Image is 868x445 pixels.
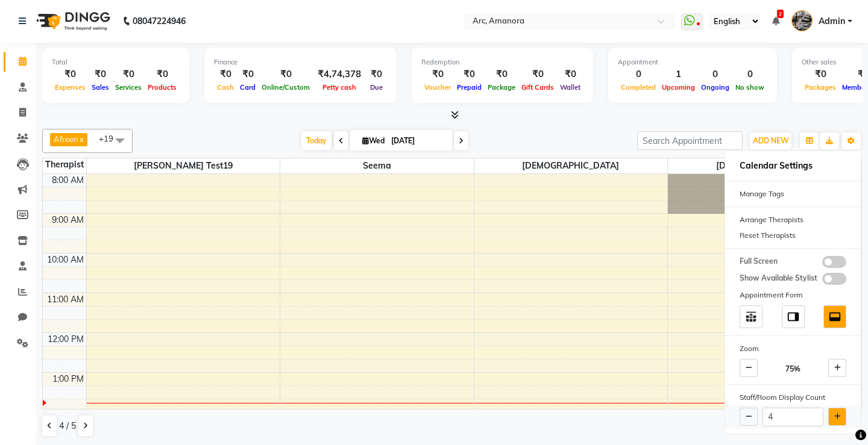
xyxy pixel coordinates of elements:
div: 9:00 AM [49,214,86,226]
span: Products [145,83,180,92]
span: Gift Cards [518,83,557,92]
img: dock_bottom.svg [828,310,841,323]
span: 4 / 5 [59,420,76,432]
div: Total [52,57,180,67]
input: Search Appointment [637,131,743,150]
span: Ongoing [698,83,732,92]
span: [DEMOGRAPHIC_DATA] [668,158,861,173]
button: ADD NEW [750,132,791,149]
span: 2 [777,10,784,18]
div: Appointment Form [725,287,861,303]
input: 2025-10-01 [388,132,448,150]
div: ₹0 [237,67,259,81]
span: 75% [785,364,800,375]
span: [DEMOGRAPHIC_DATA] [474,158,668,173]
span: Voucher [421,83,454,92]
span: Sales [89,83,112,92]
span: Wallet [557,83,583,92]
span: Cash [214,83,237,92]
div: 0 [698,67,732,81]
div: ₹0 [259,67,313,81]
div: 11:00 AM [45,293,86,306]
div: ₹0 [214,67,237,81]
div: 10:00 AM [45,254,86,266]
span: Online/Custom [259,83,313,92]
span: Card [237,83,259,92]
span: +19 [99,134,122,143]
div: 1 [659,67,698,81]
span: Due [367,83,386,92]
span: Services [112,83,145,92]
span: Today [301,131,332,150]
div: ₹0 [89,67,112,81]
span: Wed [359,136,388,145]
div: Arrange Therapists [725,212,861,228]
div: ₹0 [518,67,557,81]
div: ₹0 [112,67,145,81]
div: ₹0 [802,67,839,81]
div: Reset Therapists [725,228,861,243]
span: Expenses [52,83,89,92]
div: Therapist [43,158,86,171]
img: logo [31,4,113,38]
div: 12:00 PM [45,333,86,346]
div: 0 [732,67,767,81]
div: ₹0 [52,67,89,81]
span: Afreen [54,134,78,144]
div: Appointment [618,57,767,67]
div: ₹0 [145,67,180,81]
b: 08047224946 [133,4,186,38]
div: ₹4,74,378 [313,67,366,81]
span: Completed [618,83,659,92]
div: Redemption [421,57,583,67]
div: ₹0 [485,67,518,81]
div: ₹0 [421,67,454,81]
img: dock_right.svg [787,310,800,323]
span: Upcoming [659,83,698,92]
div: 0 [618,67,659,81]
span: Package [485,83,518,92]
img: Admin [791,10,813,31]
a: x [78,134,84,144]
div: Manage Tags [725,186,861,202]
span: Packages [802,83,839,92]
span: [PERSON_NAME] Test19 [87,158,280,173]
span: ADD NEW [753,136,788,145]
div: Finance [214,57,387,67]
span: No show [732,83,767,92]
span: Full Screen [740,256,778,268]
div: ₹0 [454,67,485,81]
h6: Calendar Settings [725,156,861,176]
div: Zoom [725,341,861,356]
div: ₹0 [366,67,387,81]
span: Seema [280,158,474,173]
div: ₹0 [557,67,583,81]
span: Prepaid [454,83,485,92]
a: 2 [772,16,779,26]
div: 8:00 AM [49,174,86,187]
div: 1:00 PM [50,373,86,385]
span: Show Available Stylist [740,273,817,285]
div: Staff/Room Display Count [725,390,861,405]
span: Admin [819,15,845,28]
span: Petty cash [319,83,359,92]
img: table_move_above.svg [744,310,758,323]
